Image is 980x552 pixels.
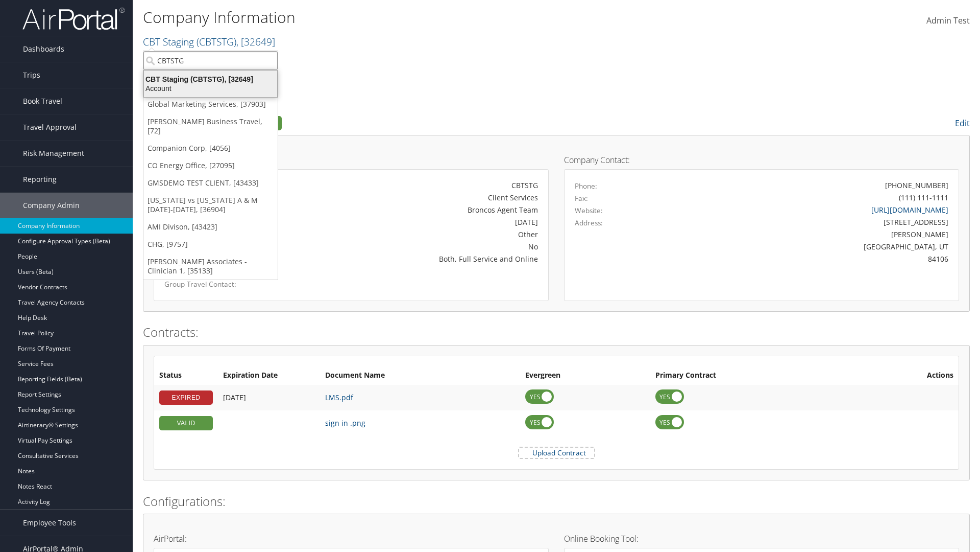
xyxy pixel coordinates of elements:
div: Add/Edit Date [223,419,315,428]
h2: Contracts: [143,324,970,341]
span: Reporting [23,167,57,192]
span: , [ 32649 ] [236,35,275,49]
label: Fax: [575,193,588,203]
h4: Online Booking Tool: [564,535,959,543]
span: ( CBTSTG ) [197,35,236,49]
label: Address: [575,218,603,228]
div: EXPIRED [159,390,213,405]
label: Website: [575,205,603,216]
a: LMS.pdf [325,393,353,402]
span: Employee Tools [23,510,76,536]
a: [PERSON_NAME] Business Travel, [72] [143,113,278,140]
span: Travel Approval [23,114,77,140]
div: No [294,241,538,252]
a: Admin Test [926,5,970,37]
th: Document Name [320,366,520,385]
span: Dashboards [23,36,64,62]
a: sign in .png [325,418,365,428]
h2: Configurations: [143,493,970,510]
a: GMSDEMO TEST CLIENT, [43433] [143,174,278,192]
th: Status [154,366,218,385]
div: [DATE] [294,217,538,227]
div: 84106 [672,254,949,264]
div: Add/Edit Date [223,393,315,402]
div: (111) 111-1111 [899,192,948,203]
th: Primary Contract [650,366,853,385]
div: Other [294,229,538,240]
a: CHG, [9757] [143,236,278,253]
div: [STREET_ADDRESS] [672,217,949,227]
span: Trips [23,62,40,88]
a: [URL][DOMAIN_NAME] [871,205,948,215]
label: Phone: [575,181,597,191]
div: [PHONE_NUMBER] [885,180,948,191]
a: Global Marketing Services, [37903] [143,96,278,113]
a: CO Energy Office, [27095] [143,157,278,174]
div: VALID [159,416,213,430]
a: [US_STATE] vs [US_STATE] A & M [DATE]-[DATE], [36904] [143,192,278,218]
h4: Account Details: [154,156,549,164]
th: Expiration Date [218,366,320,385]
div: [GEOGRAPHIC_DATA], UT [672,241,949,252]
div: CBTSTG [294,180,538,191]
input: Search Accounts [143,51,278,70]
div: Both, Full Service and Online [294,254,538,264]
a: Edit [955,118,970,129]
span: Risk Management [23,141,84,166]
h4: AirPortal: [154,535,549,543]
span: Company Admin [23,193,80,218]
h2: Company Profile: [143,114,689,131]
h1: Company Information [143,7,694,28]
div: CBT Staging (CBTSTG), [32649] [138,75,283,84]
div: Client Services [294,192,538,203]
label: Group Travel Contact: [164,279,279,289]
div: Account [138,84,283,93]
a: AMI Divison, [43423] [143,218,278,236]
a: CBT Staging [143,35,275,49]
h4: Company Contact: [564,156,959,164]
span: Book Travel [23,88,62,114]
i: Remove Contract [943,413,953,433]
th: Evergreen [520,366,650,385]
a: Companion Corp, [4056] [143,140,278,157]
a: [PERSON_NAME] Associates - Clinician 1, [35133] [143,253,278,280]
div: [PERSON_NAME] [672,229,949,240]
span: Admin Test [926,15,970,26]
i: Remove Contract [943,387,953,407]
div: Broncos Agent Team [294,204,538,215]
label: Upload Contract [519,448,594,458]
th: Actions [853,366,959,385]
img: airportal-logo.png [22,7,125,31]
span: [DATE] [223,393,246,402]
